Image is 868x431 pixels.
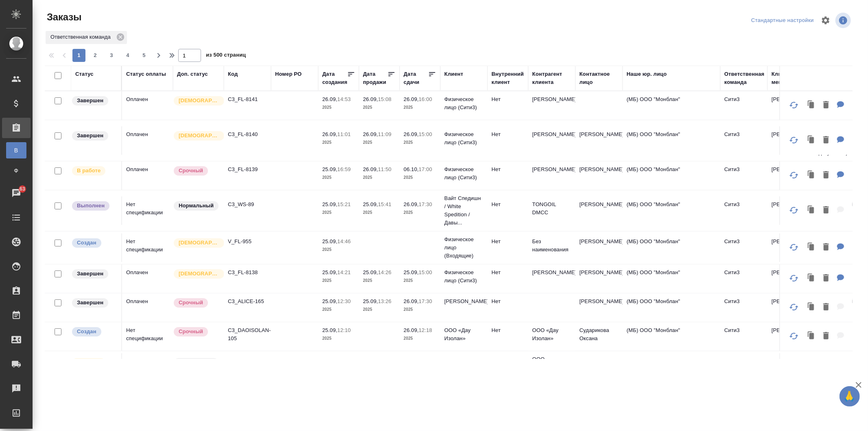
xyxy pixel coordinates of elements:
[532,130,571,139] p: [PERSON_NAME]
[363,103,396,112] p: 2025
[363,139,396,147] p: 2025
[767,353,815,382] td: [PERSON_NAME]
[532,70,571,86] div: Контрагент клиента
[575,293,623,322] td: [PERSON_NAME]
[404,166,419,172] p: 06.10,
[784,268,804,288] button: Обновить
[322,269,337,275] p: 25.09,
[378,298,391,304] p: 13:26
[337,201,351,207] p: 15:21
[784,130,804,150] button: Обновить
[77,299,103,307] p: Завершен
[322,334,355,343] p: 2025
[173,130,220,141] div: Выставляется автоматически для первых 3 заказов нового контактного лица. Особое внимание
[322,70,347,86] div: Дата создания
[532,95,571,103] p: [PERSON_NAME]
[575,126,623,155] td: [PERSON_NAME]
[575,196,623,225] td: [PERSON_NAME]
[363,277,396,285] p: 2025
[419,358,432,364] p: 11:00
[179,239,219,247] p: [DEMOGRAPHIC_DATA]
[322,298,337,304] p: 25.09,
[819,270,833,287] button: Удалить
[378,96,391,102] p: 15:08
[623,233,720,262] td: (МБ) ООО "Монблан"
[322,139,355,147] p: 2025
[720,126,767,155] td: Сити3
[623,353,720,382] td: (МБ) ООО "Монблан"
[89,49,102,62] button: 2
[89,51,102,59] span: 2
[819,97,833,114] button: Удалить
[784,297,804,317] button: Обновить
[179,202,214,210] p: Нормальный
[77,202,105,210] p: Выполнен
[532,355,571,380] p: ООО "МЕДЭКС-Консалт"
[444,268,483,285] p: Физическое лицо (Сити3)
[105,51,118,59] span: 3
[404,139,436,147] p: 2025
[623,322,720,351] td: (МБ) ООО "Монблан"
[363,201,378,207] p: 25.09,
[843,388,857,405] span: 🙏
[784,200,804,220] button: Обновить
[804,167,819,184] button: Клонировать
[337,269,351,275] p: 14:21
[173,200,220,211] div: Статус по умолчанию для стандартных заказов
[77,239,96,247] p: Создан
[532,237,571,254] p: Без наименования
[492,165,524,174] p: Нет
[228,165,267,174] p: C3_FL-8139
[179,97,219,105] p: [DEMOGRAPHIC_DATA]
[2,183,31,203] a: 63
[720,161,767,190] td: Сити3
[579,70,619,86] div: Контактное лицо
[623,264,720,293] td: (МБ) ООО "Монблан"
[322,306,355,314] p: 2025
[492,326,524,334] p: Нет
[720,322,767,351] td: Сити3
[363,131,378,137] p: 26.09,
[337,96,351,102] p: 14:53
[121,51,134,59] span: 4
[784,165,804,185] button: Обновить
[378,358,391,364] p: 12:09
[404,327,419,333] p: 26.09,
[492,130,524,139] p: Нет
[804,299,819,316] button: Клонировать
[804,270,819,287] button: Клонировать
[228,237,267,246] p: V_FL-955
[138,51,151,59] span: 5
[71,95,117,106] div: Выставляет КМ при направлении счета или после выполнения всех работ/сдачи заказа клиенту. Окончат...
[623,91,720,120] td: (МБ) ООО "Монблан"
[179,132,219,140] p: [DEMOGRAPHIC_DATA]
[322,174,355,182] p: 2025
[173,165,220,176] div: Выставляется автоматически, если на указанный объем услуг необходимо больше времени в стандартном...
[444,297,483,306] p: [PERSON_NAME]
[784,237,804,257] button: Обновить
[419,201,432,207] p: 17:30
[532,326,571,343] p: ООО «Дау Изолан»
[819,299,833,316] button: Удалить
[363,70,387,86] div: Дата продажи
[444,326,483,343] p: ООО «Дау Изолан»
[749,14,816,27] div: split button
[404,103,436,112] p: 2025
[492,70,524,86] div: Внутренний клиент
[122,322,173,351] td: Нет спецификации
[363,174,396,182] p: 2025
[228,70,238,78] div: Код
[363,96,378,102] p: 26.09,
[767,196,815,225] td: [PERSON_NAME]
[444,194,483,227] p: Вайт Спедишн / White Spedition / Давы...
[378,201,391,207] p: 15:41
[492,357,524,365] p: Нет
[804,202,819,219] button: Клонировать
[492,268,524,277] p: Нет
[122,353,173,382] td: Нет спецификации
[322,277,355,285] p: 2025
[173,237,220,248] div: Выставляется автоматически для первых 3 заказов нового контактного лица. Особое внимание
[404,358,419,364] p: 29.09,
[623,161,720,190] td: (МБ) ООО "Монблан"
[45,11,81,24] span: Заказы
